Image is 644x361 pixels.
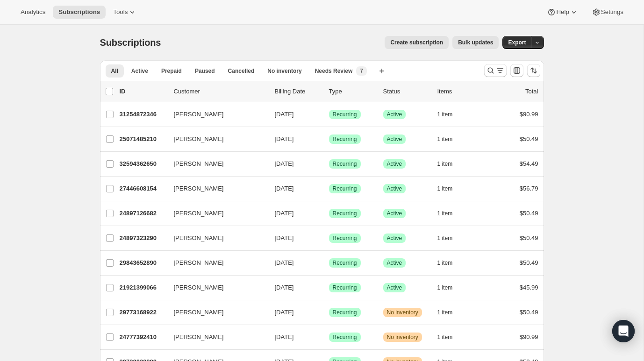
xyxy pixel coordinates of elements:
span: Active [131,67,148,75]
p: 32594362650 [120,159,166,169]
span: Recurring [333,210,357,217]
span: [DATE] [275,284,294,291]
p: Billing Date [275,87,322,96]
span: Subscriptions [100,37,161,48]
span: 1 item [437,259,453,267]
span: [PERSON_NAME] [174,234,224,243]
span: [PERSON_NAME] [174,134,224,144]
button: Create subscription [385,36,449,49]
span: [PERSON_NAME] [174,258,224,268]
div: 27446608154[PERSON_NAME][DATE]SuccessRecurringSuccessActive1 item$56.79 [120,182,538,195]
span: Cancelled [228,67,255,75]
span: [PERSON_NAME] [174,333,224,342]
span: [PERSON_NAME] [174,308,224,317]
span: $45.99 [520,284,538,291]
button: 1 item [437,108,463,121]
span: All [111,67,118,75]
span: [DATE] [275,160,294,167]
div: 21921399066[PERSON_NAME][DATE]SuccessRecurringSuccessActive1 item$45.99 [120,281,538,294]
button: 1 item [437,256,463,269]
button: [PERSON_NAME] [168,255,262,270]
span: [DATE] [275,234,294,241]
span: $50.49 [520,259,538,266]
div: 32594362650[PERSON_NAME][DATE]SuccessRecurringSuccessActive1 item$54.49 [120,157,538,170]
span: [PERSON_NAME] [174,159,224,169]
button: 1 item [437,157,463,170]
button: [PERSON_NAME] [168,280,262,295]
span: [DATE] [275,210,294,217]
p: 27446608154 [120,184,166,193]
span: [DATE] [275,259,294,266]
div: 24777392410[PERSON_NAME][DATE]SuccessRecurringWarningNo inventory1 item$90.99 [120,331,538,344]
span: [PERSON_NAME] [174,110,224,119]
p: ID [120,87,166,96]
button: [PERSON_NAME] [168,305,262,320]
div: Open Intercom Messenger [612,320,635,342]
button: Sort the results [527,64,540,77]
span: [DATE] [275,135,294,142]
span: 7 [360,67,363,75]
div: Items [437,87,484,96]
p: Total [525,87,538,96]
div: Type [329,87,376,96]
span: Recurring [333,234,357,242]
span: Needs Review [315,67,353,75]
span: Recurring [333,309,357,316]
button: Search and filter results [484,64,507,77]
span: Create subscription [390,39,443,46]
p: 24777392410 [120,333,166,342]
span: 1 item [437,210,453,217]
span: Help [556,8,569,16]
p: 24897323290 [120,234,166,243]
button: Tools [107,6,143,19]
button: [PERSON_NAME] [168,156,262,171]
div: 25071485210[PERSON_NAME][DATE]SuccessRecurringSuccessActive1 item$50.49 [120,133,538,146]
button: 1 item [437,133,463,146]
span: Recurring [333,185,357,192]
button: [PERSON_NAME] [168,181,262,196]
span: 1 item [437,111,453,118]
span: [DATE] [275,185,294,192]
span: [PERSON_NAME] [174,283,224,292]
div: 24897323290[PERSON_NAME][DATE]SuccessRecurringSuccessActive1 item$50.49 [120,232,538,245]
button: [PERSON_NAME] [168,206,262,221]
button: [PERSON_NAME] [168,231,262,246]
span: No inventory [387,309,418,316]
span: Active [387,185,402,192]
span: Active [387,111,402,118]
span: Settings [601,8,623,16]
span: 1 item [437,309,453,316]
span: 1 item [437,284,453,291]
span: Tools [113,8,128,16]
span: 1 item [437,234,453,242]
span: $50.49 [520,309,538,316]
span: [PERSON_NAME] [174,209,224,218]
span: Active [387,234,402,242]
button: Export [502,36,531,49]
p: 25071485210 [120,134,166,144]
div: IDCustomerBilling DateTypeStatusItemsTotal [120,87,538,96]
span: Active [387,284,402,291]
span: $90.99 [520,333,538,340]
p: Customer [174,87,267,96]
span: Analytics [21,8,45,16]
span: 1 item [437,135,453,143]
span: No inventory [267,67,301,75]
button: 1 item [437,207,463,220]
span: $50.49 [520,234,538,241]
span: 1 item [437,160,453,168]
button: 1 item [437,331,463,344]
button: Bulk updates [452,36,499,49]
span: $54.49 [520,160,538,167]
span: $50.49 [520,210,538,217]
span: 1 item [437,333,453,341]
button: 1 item [437,232,463,245]
p: Status [383,87,430,96]
span: [PERSON_NAME] [174,184,224,193]
span: [DATE] [275,111,294,118]
div: 24897126682[PERSON_NAME][DATE]SuccessRecurringSuccessActive1 item$50.49 [120,207,538,220]
button: Settings [586,6,629,19]
span: [DATE] [275,333,294,340]
span: Recurring [333,259,357,267]
span: Paused [195,67,215,75]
